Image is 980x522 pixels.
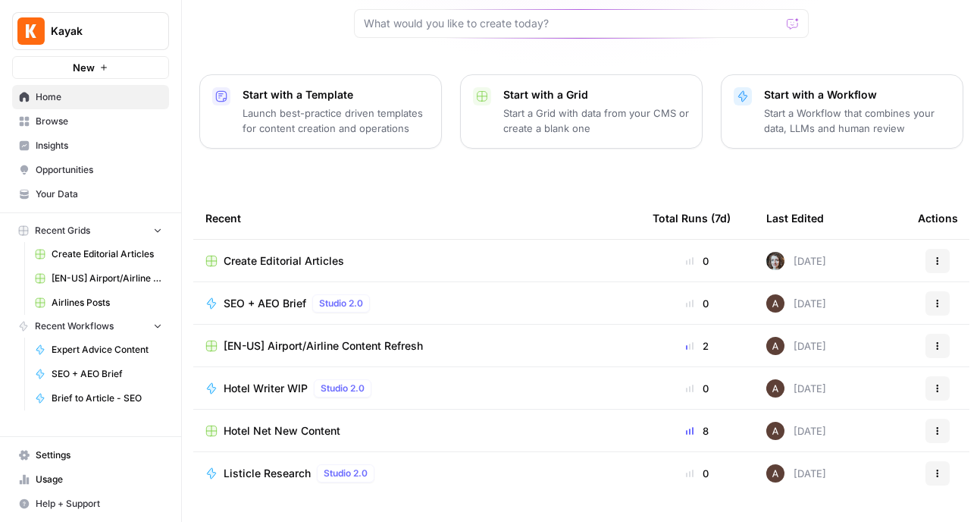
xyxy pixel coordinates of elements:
img: wtbmvrjo3qvncyiyitl6zoukl9gz [766,337,784,355]
img: Kayak Logo [17,17,45,45]
span: Recent Workflows [35,319,114,333]
a: Insights [12,134,169,158]
div: [DATE] [766,337,826,355]
span: SEO + AEO Brief [52,367,162,381]
span: Studio 2.0 [321,382,365,395]
a: Expert Advice Content [28,338,169,362]
button: Start with a WorkflowStart a Workflow that combines your data, LLMs and human review [721,74,963,149]
span: Usage [36,473,162,486]
div: 0 [653,381,742,396]
span: Insights [36,139,162,153]
p: Start a Grid with data from your CMS or create a blank one [503,105,690,136]
div: 0 [653,253,742,269]
span: Your Data [36,187,162,201]
a: [EN-US] Airport/Airline Content Refresh [205,338,628,354]
img: wtbmvrjo3qvncyiyitl6zoukl9gz [766,422,784,440]
span: Kayak [51,24,142,39]
p: Start with a Workflow [764,87,950,102]
button: Start with a TemplateLaunch best-practice driven templates for content creation and operations [199,74,442,149]
a: Browse [12,109,169,134]
span: Listicle Research [224,466,311,481]
span: Browse [36,115,162,128]
p: Start with a Grid [503,87,690,102]
span: Studio 2.0 [324,467,368,480]
a: Opportunities [12,158,169,182]
button: New [12,56,169,79]
a: Settings [12,443,169,467]
span: Create Editorial Articles [52,247,162,261]
div: 2 [653,338,742,354]
p: Launch best-practice driven templates for content creation and operations [243,105,429,136]
img: rz7p8tmnmqi1pt4pno23fskyt2v8 [766,252,784,270]
span: [EN-US] Airport/Airline Content Refresh [224,338,423,354]
button: Recent Grids [12,219,169,242]
button: Help + Support [12,492,169,516]
div: 0 [653,296,742,311]
div: [DATE] [766,379,826,398]
button: Recent Workflows [12,315,169,338]
span: Settings [36,448,162,462]
span: Expert Advice Content [52,343,162,357]
a: Create Editorial Articles [28,242,169,266]
a: Usage [12,467,169,492]
a: Your Data [12,182,169,206]
div: 8 [653,423,742,439]
img: wtbmvrjo3qvncyiyitl6zoukl9gz [766,464,784,483]
span: [EN-US] Airport/Airline Content Refresh [52,272,162,285]
span: Hotel Writer WIP [224,381,308,396]
span: Studio 2.0 [319,297,363,310]
button: Workspace: Kayak [12,12,169,50]
div: Total Runs (7d) [653,197,731,239]
div: [DATE] [766,294,826,313]
div: [DATE] [766,252,826,270]
img: wtbmvrjo3qvncyiyitl6zoukl9gz [766,294,784,313]
div: 0 [653,466,742,481]
a: Create Editorial Articles [205,253,628,269]
span: Airlines Posts [52,296,162,310]
span: Create Editorial Articles [224,253,344,269]
span: Opportunities [36,163,162,177]
div: Actions [918,197,958,239]
a: Home [12,85,169,109]
p: Start with a Template [243,87,429,102]
span: SEO + AEO Brief [224,296,306,311]
span: Recent Grids [35,224,90,237]
a: Listicle ResearchStudio 2.0 [205,464,628,483]
span: Hotel Net New Content [224,423,340,439]
a: Hotel Writer WIPStudio 2.0 [205,379,628,398]
a: SEO + AEO Brief [28,362,169,386]
span: Help + Support [36,497,162,511]
span: Home [36,90,162,104]
div: Recent [205,197,628,239]
div: Last Edited [766,197,824,239]
div: [DATE] [766,464,826,483]
img: wtbmvrjo3qvncyiyitl6zoukl9gz [766,379,784,398]
a: Brief to Article - SEO [28,386,169,410]
a: [EN-US] Airport/Airline Content Refresh [28,266,169,291]
span: Brief to Article - SEO [52,391,162,405]
p: Start a Workflow that combines your data, LLMs and human review [764,105,950,136]
span: New [73,60,95,75]
div: [DATE] [766,422,826,440]
button: Start with a GridStart a Grid with data from your CMS or create a blank one [460,74,703,149]
a: Airlines Posts [28,291,169,315]
input: What would you like to create today? [364,16,781,31]
a: SEO + AEO BriefStudio 2.0 [205,294,628,313]
a: Hotel Net New Content [205,423,628,439]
